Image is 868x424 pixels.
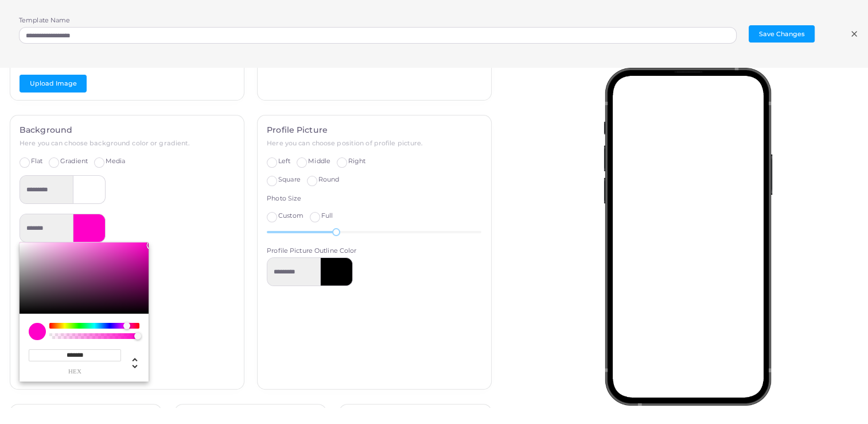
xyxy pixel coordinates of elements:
span: Gradient [60,157,88,165]
h6: Here you can choose position of profile picture. [267,140,481,147]
h4: Profile Picture [267,125,481,135]
div: Chrome color picker [20,242,149,381]
h4: Background [20,125,234,135]
div: Change another color definition [121,349,139,375]
label: Photo Size [267,194,301,203]
span: Custom [278,211,303,219]
span: Full [321,211,332,219]
label: Profile Picture Outline Color [267,246,356,256]
label: Template Name [19,16,70,25]
h6: Here you can choose background color or gradient. [20,140,234,147]
span: Round [318,175,339,183]
span: Middle [308,157,330,165]
span: hex [29,368,121,375]
div: current color is #FF00C8 [29,323,46,340]
span: Flat [31,157,42,165]
span: Right [348,157,366,165]
span: Square [278,175,301,183]
button: Save Changes [749,25,815,43]
span: Left [278,157,290,165]
span: Media [106,157,126,165]
button: Upload Image [20,75,87,92]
